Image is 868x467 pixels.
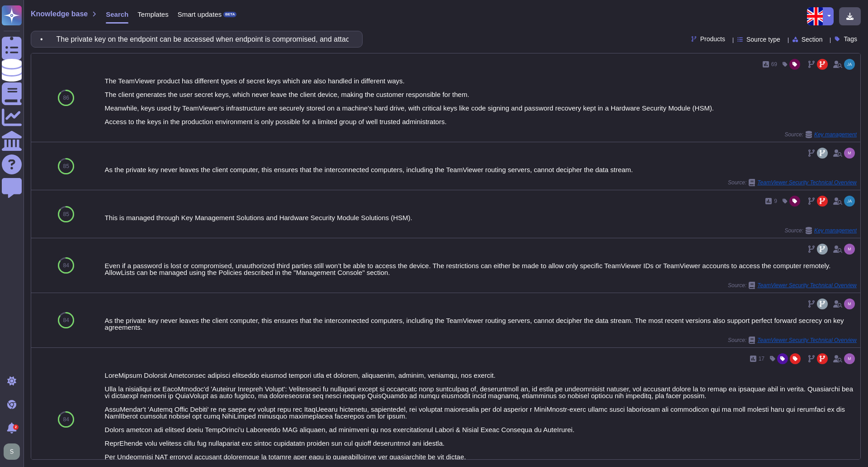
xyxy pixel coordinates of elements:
div: The TeamViewer product has different types of secret keys which are also handled in different way... [105,77,857,125]
span: Source: [728,337,857,344]
span: 85 [63,164,69,169]
span: Key management [814,132,857,137]
span: Source: [785,227,857,234]
div: Even if a password is lost or compromised, unauthorized third parties still won’t be able to acce... [105,262,857,276]
span: Smart updates [178,11,222,18]
div: 2 [13,424,19,430]
span: 9 [774,198,777,204]
span: 69 [771,62,777,67]
span: Knowledge base [31,10,88,18]
span: Tags [844,36,857,42]
span: TeamViewer Security Technical Overview [757,180,857,185]
img: user [844,59,855,70]
button: user [2,442,26,462]
img: user [844,244,855,255]
img: user [844,298,855,309]
img: user [844,148,855,159]
span: Source: [728,282,857,289]
span: Templates [137,11,168,18]
span: Products [700,36,725,42]
img: user [844,353,855,364]
input: Search a question or template... [36,31,353,47]
div: As the private key never leaves the client computer, this ensures that the interconnected compute... [105,317,857,331]
span: 17 [759,356,764,361]
span: 86 [63,95,69,101]
span: Source type [746,36,780,43]
span: TeamViewer Security Technical Overview [757,283,857,288]
span: 84 [63,417,69,422]
span: 85 [63,212,69,217]
img: en [807,7,825,25]
span: Section [802,36,823,43]
span: 84 [63,318,69,323]
img: user [844,196,855,207]
span: Source: [728,179,857,186]
span: TeamViewer Security Technical Overview [757,337,857,343]
span: Key management [814,228,857,233]
span: Source: [785,131,857,138]
div: This is managed through Key Management Solutions and Hardware Security Module Solutions (HSM). [105,214,857,221]
span: Search [106,11,128,18]
div: BETA [223,12,236,17]
img: user [4,443,20,460]
div: As the private key never leaves the client computer, this ensures that the interconnected compute... [105,166,857,173]
span: 84 [63,263,69,268]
